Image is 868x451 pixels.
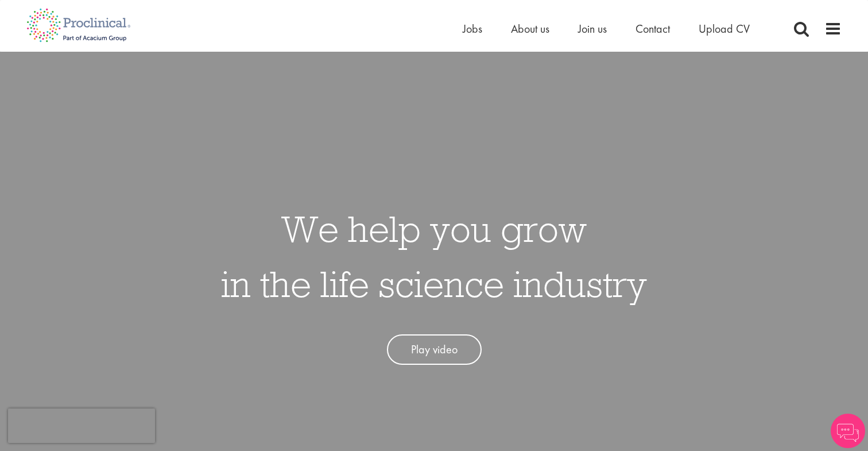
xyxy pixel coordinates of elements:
[387,334,482,365] a: Play video
[511,21,549,36] a: About us
[635,21,670,36] a: Contact
[463,21,482,36] a: Jobs
[578,21,607,36] a: Join us
[831,414,865,448] img: Chatbot
[699,21,750,36] a: Upload CV
[221,201,647,311] h1: We help you grow in the life science industry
